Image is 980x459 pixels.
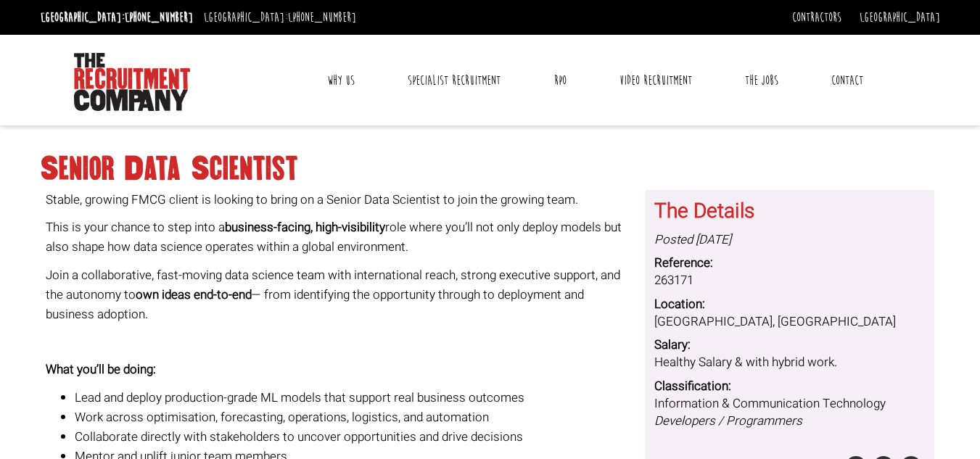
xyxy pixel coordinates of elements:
i: Developers / Programmers [654,412,802,430]
a: [GEOGRAPHIC_DATA] [860,9,940,25]
a: Specialist Recruitment [397,62,511,99]
a: RPO [543,62,577,99]
p: Join a collaborative, fast-moving data science team with international reach, strong executive su... [46,265,635,325]
li: Work across optimisation, forecasting, operations, logistics, and automation [75,408,635,427]
dd: [GEOGRAPHIC_DATA], [GEOGRAPHIC_DATA] [654,313,926,331]
dd: Information & Communication Technology [654,395,926,431]
dt: Location: [654,296,926,313]
p: This is your chance to step into a role where you’ll not only deploy models but also shape how da... [46,218,635,257]
p: Stable, growing FMCG client is looking to bring on a Senior Data Scientist to join the growing team. [46,190,635,210]
i: Posted [DATE] [654,231,731,249]
li: Lead and deploy production-grade ML models that support real business outcomes [75,388,635,408]
dd: 263171 [654,272,926,289]
a: [PHONE_NUMBER] [125,9,193,25]
li: [GEOGRAPHIC_DATA]: [37,6,197,29]
img: The Recruitment Company [74,53,190,111]
a: Contractors [792,9,841,25]
dt: Classification: [654,378,926,395]
dd: Healthy Salary & with hybrid work. [654,354,926,371]
a: [PHONE_NUMBER] [288,9,356,25]
h1: Senior Data Scientist [41,156,940,182]
a: Why Us [316,62,366,99]
a: The Jobs [734,62,789,99]
dt: Reference: [654,255,926,272]
b: business-facing, high-visibility [225,218,385,236]
dt: Salary: [654,336,926,354]
a: Contact [820,62,874,99]
li: Collaborate directly with stakeholders to uncover opportunities and drive decisions [75,427,635,447]
b: own ideas end-to-end [136,286,252,304]
a: Video Recruitment [609,62,703,99]
h3: The Details [654,201,926,223]
li: [GEOGRAPHIC_DATA]: [200,6,360,29]
b: What you’ll be doing: [46,360,156,379]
